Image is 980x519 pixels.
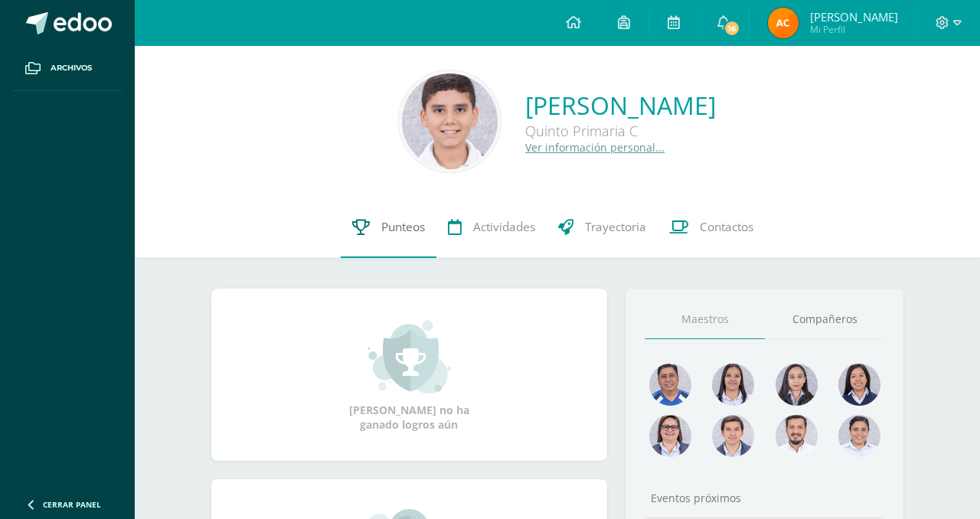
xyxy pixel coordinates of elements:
[765,300,885,339] a: Compañeros
[776,364,818,406] img: 522dc90edefdd00265ec7718d30b3fcb.png
[51,62,92,74] span: Archivos
[525,140,665,155] a: Ver información personal...
[525,89,716,122] a: [PERSON_NAME]
[658,197,765,258] a: Contactos
[645,300,765,339] a: Maestros
[585,219,646,235] span: Trayectoria
[12,46,122,91] a: Archivos
[700,219,753,235] span: Contactos
[712,364,754,406] img: 06db005d3c0fafa7117f50787961da9c.png
[810,9,898,24] span: [PERSON_NAME]
[838,415,880,457] img: 51cd120af2e7b2e3e298fdb293d6118d.png
[810,23,898,36] span: Mi Perfil
[649,415,691,457] img: 8362f987eb2848dbd6dae05437e53255.png
[768,8,799,38] img: cf23f2559fb4d6a6ba4fac9e8b6311d9.png
[838,364,880,406] img: 21100ed4c967214a1caac39260a675f5.png
[402,73,498,169] img: ef20388f0c3c9bdb8138e55b59c5b856.png
[367,318,451,395] img: achievement_small.png
[525,122,716,140] div: Quinto Primaria C
[547,197,658,258] a: Trayectoria
[776,415,818,457] img: e324cd2860608120a0417e01f7b89804.png
[473,219,535,235] span: Actividades
[332,318,485,432] div: [PERSON_NAME] no ha ganado logros aún
[645,491,884,505] div: Eventos próximos
[724,20,740,37] span: 16
[712,415,754,457] img: 79615471927fb44a55a85da602df09cc.png
[43,499,101,510] span: Cerrar panel
[436,197,547,258] a: Actividades
[341,197,436,258] a: Punteos
[649,364,691,406] img: 3fa84f42f3e29fcac37698908b932198.png
[381,219,425,235] span: Punteos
